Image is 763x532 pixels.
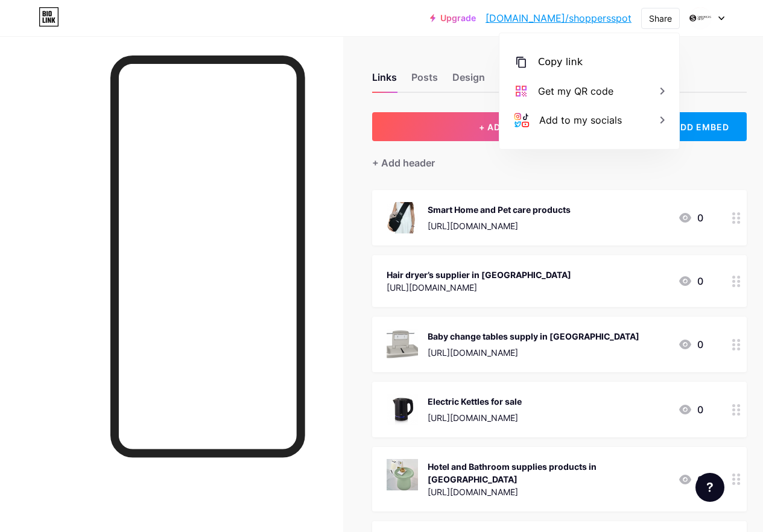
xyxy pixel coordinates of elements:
[538,55,583,69] div: Copy link
[430,13,476,23] a: Upgrade
[387,329,418,360] img: Baby change tables supply in Australia
[411,70,438,92] div: Posts
[372,156,435,170] div: + Add header
[678,472,703,487] div: 0
[678,211,703,225] div: 0
[678,274,703,288] div: 0
[538,84,613,98] div: Get my QR code
[387,281,571,294] div: [URL][DOMAIN_NAME]
[387,202,418,233] img: Smart Home and Pet care products
[479,122,531,132] span: + ADD LINK
[649,12,672,25] div: Share
[452,70,485,92] div: Design
[428,486,668,498] div: [URL][DOMAIN_NAME]
[387,268,571,281] div: Hair dryer’s supplier in [GEOGRAPHIC_DATA]
[372,70,397,92] div: Links
[428,411,522,424] div: [URL][DOMAIN_NAME]
[372,112,638,141] button: + ADD LINK
[486,11,632,25] a: [DOMAIN_NAME]/shoppersspot
[678,337,703,352] div: 0
[428,220,571,232] div: [URL][DOMAIN_NAME]
[678,402,703,417] div: 0
[539,113,622,127] div: Add to my socials
[387,459,418,490] img: Hotel and Bathroom supplies products in Australia
[689,7,712,30] img: shoppersspot
[647,112,747,141] div: + ADD EMBED
[387,394,418,425] img: Electric Kettles for sale
[428,395,522,408] div: Electric Kettles for sale
[428,460,668,486] div: Hotel and Bathroom supplies products in [GEOGRAPHIC_DATA]
[428,346,639,359] div: [URL][DOMAIN_NAME]
[428,330,639,343] div: Baby change tables supply in [GEOGRAPHIC_DATA]
[428,203,571,216] div: Smart Home and Pet care products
